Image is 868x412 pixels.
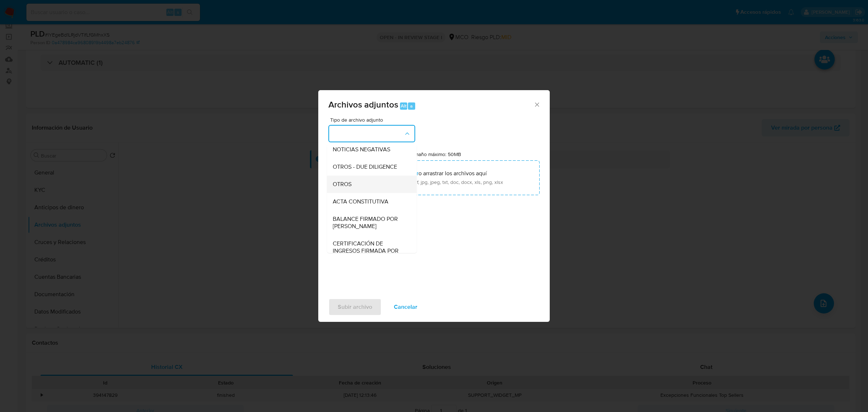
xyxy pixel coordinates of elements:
span: OTROS - DUE DILIGENCE [333,163,397,170]
span: OTROS [333,180,352,188]
span: CERTIFICACIÓN DE INGRESOS FIRMADA POR [PERSON_NAME] [333,240,407,261]
button: Cerrar [533,101,540,108]
span: a [410,102,413,109]
label: Tamaño máximo: 50MB [409,151,461,157]
span: Cancelar [394,299,417,315]
span: NOTICIAS NEGATIVAS [333,146,390,153]
button: Cancelar [384,298,427,316]
span: Tipo de archivo adjunto [330,117,417,122]
span: ACTA CONSTITUTIVA [333,198,388,205]
span: Alt [401,102,407,109]
span: Archivos adjuntos [328,98,398,111]
span: BALANCE FIRMADO POR [PERSON_NAME] [333,215,407,230]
